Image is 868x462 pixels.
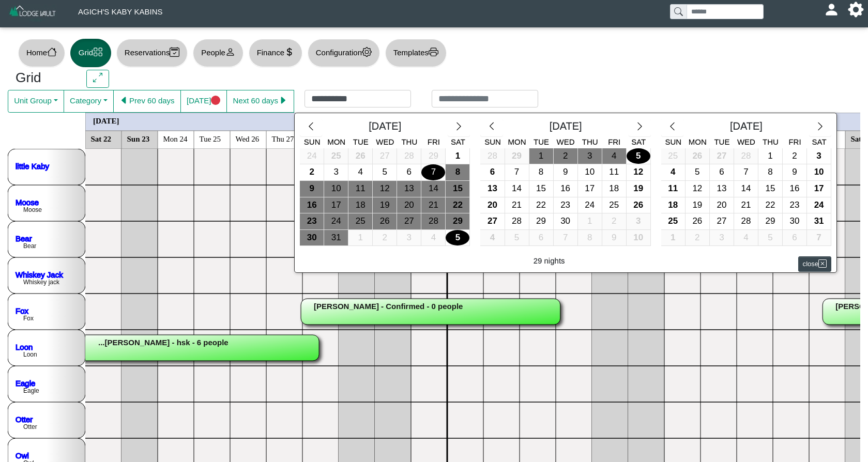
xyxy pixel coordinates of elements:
[627,213,650,229] div: 3
[397,230,421,247] button: 3
[373,148,397,164] div: 27
[683,118,809,137] div: [DATE]
[758,148,783,165] button: 1
[812,137,827,146] span: Sat
[627,148,651,165] button: 5
[348,230,373,247] button: 1
[480,197,504,213] div: 20
[421,213,445,229] div: 28
[710,197,734,213] div: 20
[421,164,446,181] button: 7
[578,164,602,181] button: 10
[348,213,373,230] button: 25
[734,148,758,165] button: 28
[783,181,806,197] div: 16
[397,181,421,197] button: 13
[578,213,602,230] button: 1
[348,148,372,164] div: 26
[529,213,553,229] div: 29
[397,197,421,213] div: 20
[554,181,578,197] button: 16
[300,118,322,137] button: chevron left
[689,137,707,146] span: Mon
[815,121,825,131] svg: chevron right
[373,181,397,197] div: 12
[710,181,734,197] button: 13
[807,148,831,164] div: 3
[421,213,446,230] button: 28
[529,148,554,165] button: 1
[627,230,651,247] button: 10
[300,213,324,230] button: 23
[448,118,470,137] button: chevron right
[627,213,651,230] button: 3
[529,197,553,213] div: 22
[602,213,627,230] button: 2
[627,230,650,246] div: 10
[608,137,620,146] span: Fri
[783,197,806,213] div: 23
[734,213,758,230] button: 28
[348,164,372,180] div: 4
[734,164,758,180] div: 7
[300,181,324,197] button: 9
[480,148,505,165] button: 28
[602,181,627,197] button: 18
[480,213,505,230] button: 27
[758,181,783,197] button: 15
[480,181,504,197] div: 13
[480,164,504,180] div: 6
[446,148,470,165] button: 1
[758,197,782,213] div: 22
[807,148,831,165] button: 3
[627,148,650,164] div: 5
[554,213,577,229] div: 30
[758,164,783,181] button: 8
[554,213,578,230] button: 30
[421,181,445,197] div: 14
[508,137,526,146] span: Mon
[324,213,348,230] button: 24
[627,181,650,197] div: 19
[661,164,685,180] div: 4
[734,148,758,164] div: 28
[446,213,470,230] button: 29
[627,197,651,214] button: 26
[710,197,734,214] button: 20
[554,197,578,214] button: 23
[373,213,397,229] div: 26
[627,164,650,180] div: 12
[505,230,529,246] div: 5
[324,197,348,214] button: 17
[373,197,397,214] button: 19
[734,197,758,213] div: 21
[783,164,806,180] div: 9
[783,213,807,230] button: 30
[582,137,598,146] span: Thu
[505,213,529,230] button: 28
[807,164,831,180] div: 10
[686,181,710,197] button: 12
[300,148,324,164] div: 24
[529,213,554,230] button: 29
[635,121,645,131] svg: chevron right
[480,213,504,229] div: 27
[421,197,446,214] button: 21
[397,148,421,165] button: 28
[300,164,324,180] div: 2
[710,164,734,180] div: 6
[809,118,831,137] button: chevron right
[503,118,629,137] div: [DATE]
[807,230,831,246] div: 7
[480,230,504,246] div: 4
[661,181,685,197] div: 11
[446,164,470,181] button: 8
[578,213,602,229] div: 1
[376,137,394,146] span: Wed
[446,181,470,197] button: 15
[807,213,831,230] button: 31
[602,148,626,164] div: 4
[602,230,626,246] div: 9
